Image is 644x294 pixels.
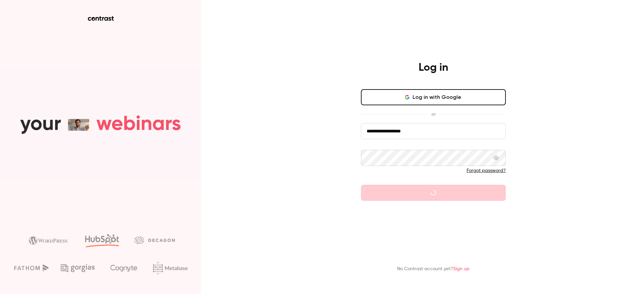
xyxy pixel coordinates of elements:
[419,61,448,74] h4: Log in
[361,89,506,105] button: Log in with Google
[135,236,175,244] img: decagon
[428,111,439,118] span: or
[453,267,470,271] a: Sign up
[397,266,470,273] p: No Contrast account yet?
[467,168,506,173] a: Forgot password?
